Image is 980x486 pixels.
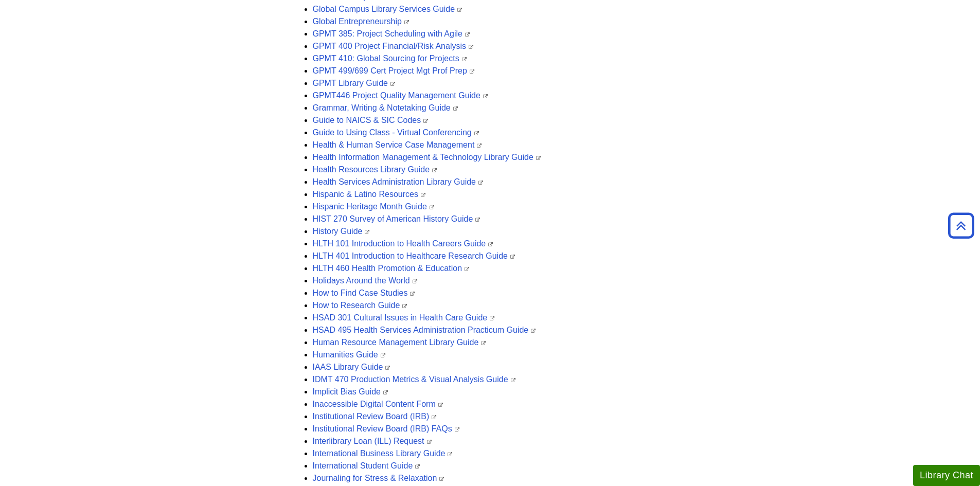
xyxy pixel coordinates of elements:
a: International Business Library Guide [313,449,453,458]
button: Library Chat [913,465,980,486]
a: History Guide [313,227,370,236]
a: HSAD 495 Health Services Administration Practicum Guide [313,326,536,334]
a: Institutional Review Board (IRB) [313,412,437,421]
a: Implicit Bias Guide [313,387,388,396]
a: Guide to NAICS & SIC Codes [313,116,429,124]
a: Global Entrepreneurship [313,17,409,26]
a: Holidays Around the World [313,276,417,285]
a: HLTH 401 Introduction to Healthcare Research Guide [313,251,515,260]
a: Journaling for Stress & Relaxation [313,474,444,482]
a: Health Services Administration Library Guide [313,177,483,186]
a: IDMT 470 Production Metrics & Visual Analysis Guide [313,375,515,384]
a: HSAD 301 Cultural Issues in Health Care Guide [313,313,495,322]
a: Inaccessible Digital Content Form [313,400,443,408]
a: GPMT 385: Project Scheduling with Agile [313,29,470,38]
a: GPMT 499/699 Cert Project Mgt Prof Prep [313,66,474,75]
a: Health & Human Service Case Management [313,140,482,149]
a: HIST 270 Survey of American History Guide [313,214,480,223]
a: Back to Top [945,219,977,232]
a: How to Research Guide [313,301,407,310]
a: HLTH 101 Introduction to Health Careers Guide [313,239,493,248]
a: GPMT 400 Project Financial/Risk Analysis [313,42,473,50]
a: HLTH 460 Health Promotion & Education [313,264,470,273]
a: Health Information Management & Technology Library Guide [313,153,541,161]
a: Health Resources Library Guide [313,165,437,174]
a: GPMT Library Guide [313,79,395,87]
a: GPMT 410: Global Sourcing for Projects [313,54,467,63]
a: GPMT446 Project Quality Management Guide [313,91,488,100]
a: Humanities Guide [313,350,385,359]
a: Institutional Review Board (IRB) FAQs [313,424,459,433]
a: International Student Guide [313,461,420,470]
a: Hispanic Heritage Month Guide [313,202,434,211]
a: IAAS Library Guide [313,363,390,371]
a: Hispanic & Latino Resources [313,190,425,199]
a: Human Resource Management Library Guide [313,338,486,347]
a: How to Find Case Studies [313,289,415,297]
a: Grammar, Writing & Notetaking Guide [313,103,458,112]
a: Global Campus Library Services Guide [313,5,462,13]
a: Interlibrary Loan (ILL) Request [313,437,432,445]
a: Guide to Using Class - Virtual Conferencing [313,128,479,137]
